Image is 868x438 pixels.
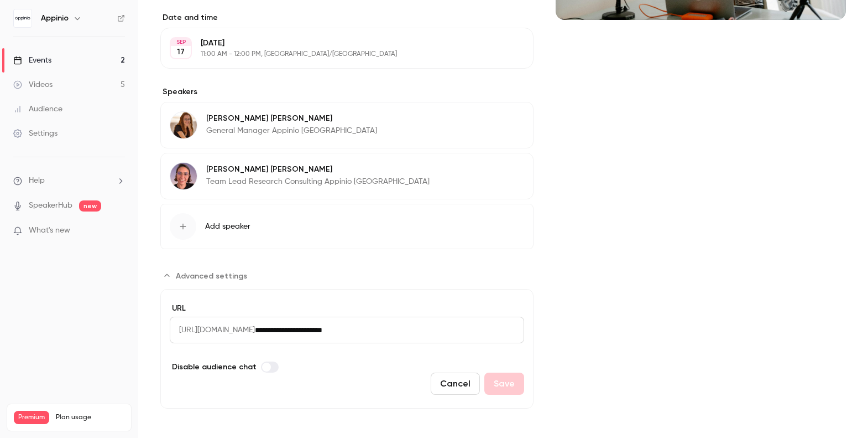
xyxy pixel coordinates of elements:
label: Speakers [160,86,534,97]
span: What's new [29,225,70,236]
div: Events [13,55,51,66]
div: Audience [13,104,62,115]
div: Videos [13,79,53,90]
p: 17 [177,47,185,58]
img: Teresa Martos [170,112,197,138]
img: Liza Menendez [170,163,197,189]
span: Premium [14,411,49,424]
span: Disable audience chat [172,361,257,373]
label: Date and time [160,12,534,23]
div: Teresa Martos[PERSON_NAME] [PERSON_NAME]General Manager Appinio [GEOGRAPHIC_DATA] [160,102,534,148]
section: Advanced settings [160,267,534,409]
a: SpeakerHub [29,200,72,212]
span: Help [29,175,45,187]
div: Liza Menendez[PERSON_NAME] [PERSON_NAME]Team Lead Research Consulting Appinio [GEOGRAPHIC_DATA] [160,153,534,199]
span: Add speaker [205,221,250,232]
p: General Manager Appinio [GEOGRAPHIC_DATA] [206,125,377,136]
div: Settings [13,128,57,139]
p: Team Lead Research Consulting Appinio [GEOGRAPHIC_DATA] [206,176,430,187]
h6: Appinio [41,13,69,24]
span: Plan usage [56,413,124,422]
p: [PERSON_NAME] [PERSON_NAME] [206,113,377,124]
p: [PERSON_NAME] [PERSON_NAME] [206,164,430,175]
span: [URL][DOMAIN_NAME] [170,317,255,343]
img: Appinio [14,9,32,27]
button: Cancel [431,373,480,395]
li: help-dropdown-opener [13,175,125,187]
p: [DATE] [201,38,475,49]
button: Add speaker [160,204,534,249]
p: 11:00 AM - 12:00 PM, [GEOGRAPHIC_DATA]/[GEOGRAPHIC_DATA] [201,50,475,59]
div: SEP [171,38,191,46]
span: new [79,200,101,212]
iframe: Noticeable Trigger [112,226,125,236]
button: Advanced settings [160,267,254,285]
label: URL [170,303,524,314]
span: Advanced settings [176,270,247,282]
